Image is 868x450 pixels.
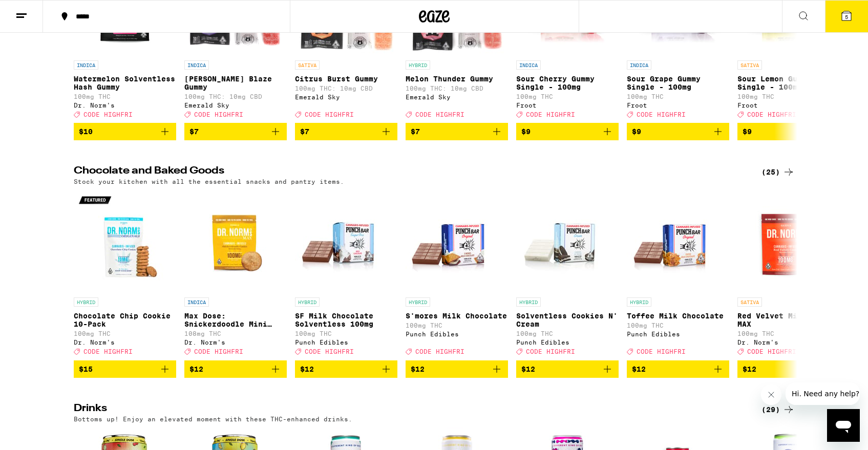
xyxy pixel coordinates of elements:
p: 100mg THC [737,330,840,337]
button: Add to bag [184,360,287,378]
button: Add to bag [627,360,729,378]
div: Punch Edibles [627,331,729,337]
p: INDICA [627,60,651,70]
p: Solventless Cookies N' Cream [516,312,619,328]
div: Froot [516,102,619,109]
p: Red Velvet Mini Cookie MAX [737,312,840,328]
div: Emerald Sky [184,102,287,109]
p: HYBRID [627,297,651,307]
p: INDICA [74,60,98,70]
p: HYBRID [406,60,430,70]
h2: Chocolate and Baked Goods [74,166,745,178]
button: Add to bag [74,123,176,140]
p: S'mores Milk Chocolate [406,312,508,320]
div: Froot [627,102,729,109]
p: 100mg THC [627,322,729,329]
button: Add to bag [627,123,729,140]
span: CODE HIGHFRI [526,349,575,355]
p: HYBRID [406,297,430,307]
p: 100mg THC [627,93,729,100]
span: CODE HIGHFRI [83,349,133,355]
span: $7 [189,127,199,136]
div: Dr. Norm's [74,339,176,346]
p: [PERSON_NAME] Blaze Gummy [184,75,287,91]
a: (25) [761,166,795,178]
span: $12 [743,365,756,373]
button: Add to bag [406,123,508,140]
span: $9 [743,127,752,136]
div: Dr. Norm's [74,102,176,109]
span: $12 [300,365,314,373]
img: Punch Edibles - S'mores Milk Chocolate [406,190,508,292]
p: INDICA [184,297,209,307]
img: Dr. Norm's - Red Velvet Mini Cookie MAX [737,190,840,292]
p: 108mg THC [184,330,287,337]
a: (29) [761,403,795,416]
p: HYBRID [295,297,320,307]
span: CODE HIGHFRI [305,349,354,355]
div: Emerald Sky [406,94,508,100]
button: Add to bag [295,360,397,378]
p: SATIVA [737,60,762,70]
p: INDICA [184,60,209,70]
span: $9 [521,127,531,136]
p: SATIVA [737,297,762,307]
a: Open page for Red Velvet Mini Cookie MAX from Dr. Norm's [737,190,840,360]
button: Add to bag [516,123,619,140]
button: Add to bag [737,123,840,140]
p: 100mg THC [406,322,508,329]
p: HYBRID [74,297,98,307]
button: 5 [825,1,868,32]
span: CODE HIGHFRI [637,111,686,118]
span: CODE HIGHFRI [637,349,686,355]
a: Open page for Max Dose: Snickerdoodle Mini Cookie - Indica from Dr. Norm's [184,190,287,360]
a: Open page for Toffee Milk Chocolate from Punch Edibles [627,190,729,360]
p: 100mg THC: 10mg CBD [406,85,508,92]
p: INDICA [516,60,541,70]
p: 100mg THC [74,93,176,100]
p: 100mg THC [516,93,619,100]
p: HYBRID [516,297,541,307]
a: Open page for S'mores Milk Chocolate from Punch Edibles [406,190,508,360]
span: $12 [189,365,203,373]
p: 100mg THC: 10mg CBD [295,85,397,92]
img: Dr. Norm's - Max Dose: Snickerdoodle Mini Cookie - Indica [184,190,287,292]
button: Add to bag [516,360,619,378]
p: SF Milk Chocolate Solventless 100mg [295,312,397,328]
p: Stock your kitchen with all the essential snacks and pantry items. [74,178,344,185]
span: CODE HIGHFRI [83,111,133,118]
span: CODE HIGHFRI [194,349,243,355]
p: 100mg THC [74,330,176,337]
a: Open page for Chocolate Chip Cookie 10-Pack from Dr. Norm's [74,190,176,360]
button: Add to bag [295,123,397,140]
button: Add to bag [184,123,287,140]
img: Punch Edibles - SF Milk Chocolate Solventless 100mg [295,190,397,292]
iframe: Message from company [786,382,860,405]
p: Melon Thunder Gummy [406,75,508,83]
div: Punch Edibles [516,339,619,346]
a: Open page for Solventless Cookies N' Cream from Punch Edibles [516,190,619,360]
span: $7 [300,127,309,136]
p: 100mg THC [737,93,840,100]
button: Add to bag [74,360,176,378]
h2: Drinks [74,403,745,416]
p: Max Dose: Snickerdoodle Mini Cookie - Indica [184,312,287,328]
p: Citrus Burst Gummy [295,75,397,83]
span: CODE HIGHFRI [747,111,796,118]
p: Bottoms up! Enjoy an elevated moment with these THC-enhanced drinks. [74,416,352,422]
iframe: Close message [761,384,781,405]
span: $12 [521,365,535,373]
span: $12 [411,365,425,373]
span: $7 [411,127,420,136]
iframe: Button to launch messaging window [827,409,860,442]
span: CODE HIGHFRI [305,111,354,118]
p: Chocolate Chip Cookie 10-Pack [74,312,176,328]
button: Add to bag [406,360,508,378]
p: 100mg THC [516,330,619,337]
p: 100mg THC: 10mg CBD [184,93,287,100]
div: Emerald Sky [295,94,397,100]
p: 100mg THC [295,330,397,337]
p: Watermelon Solventless Hash Gummy [74,75,176,91]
